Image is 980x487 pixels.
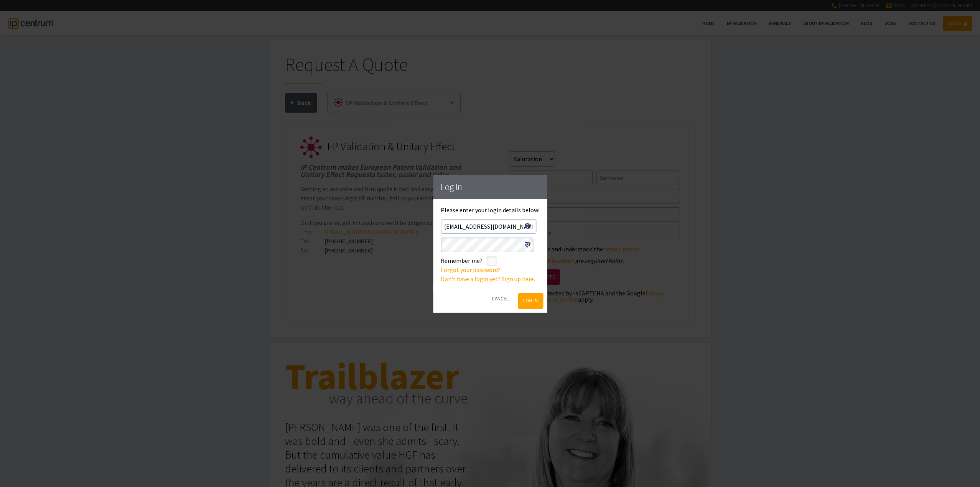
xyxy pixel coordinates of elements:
input: Email [441,219,536,234]
label: Remember me? [441,256,483,265]
h1: Log In [441,182,539,192]
div: Please enter your login details below: [441,207,539,284]
a: Forgot your password? [441,266,501,274]
button: Log In [518,293,543,309]
label: styled-checkbox [486,256,496,266]
button: Cancel [487,289,514,308]
a: Don't have a login yet? Sign up here. [441,275,535,283]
